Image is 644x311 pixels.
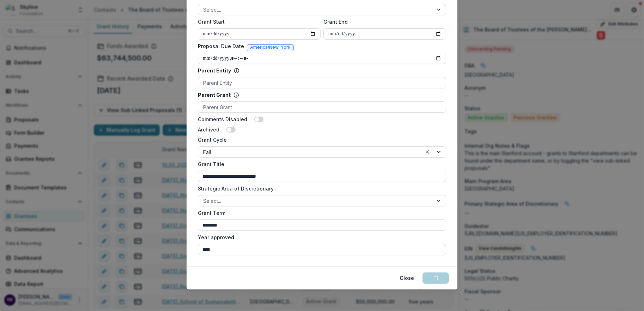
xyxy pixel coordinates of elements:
button: Close [395,272,418,284]
p: Parent Entity [198,67,231,74]
label: Grant Cycle [198,136,442,143]
div: Clear selected options [423,148,432,156]
label: Proposal Due Date [198,42,244,50]
label: Year approved [198,234,442,241]
label: Grant Start [198,18,316,25]
p: Parent Grant [198,91,231,99]
label: Comments Disabled [198,116,247,123]
label: Strategic Area of Discretionary [198,185,442,192]
label: Grant Title [198,160,442,168]
label: Grant End [323,18,442,25]
label: Archived [198,126,219,133]
span: America/New_York [250,45,291,50]
label: Grant Term [198,209,442,217]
